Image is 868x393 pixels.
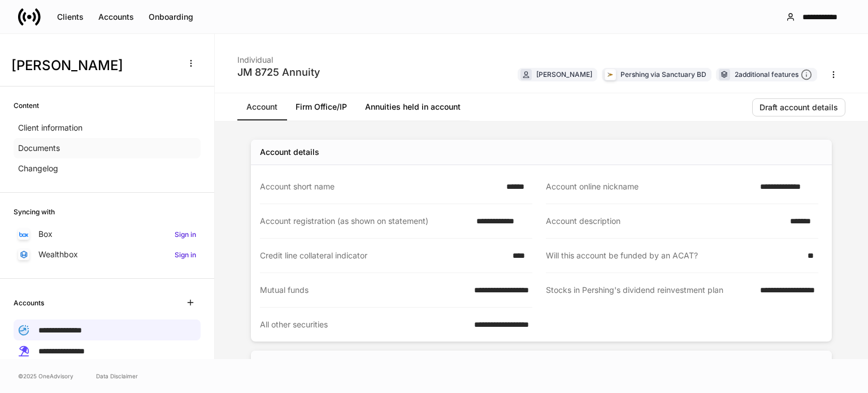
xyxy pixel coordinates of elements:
[11,57,175,75] h3: [PERSON_NAME]
[14,206,55,217] h6: Syncing with
[19,232,28,237] img: oYqM9ojoZLfzCHUefNbBcWHcyDPbQKagtYciMC8pFl3iZXy3dU33Uwy+706y+0q2uJ1ghNQf2OIHrSh50tUd9HaB5oMc62p0G...
[96,372,138,381] a: Data Disclaimer
[14,244,201,265] a: WealthboxSign in
[260,284,467,296] div: Mutual funds
[546,284,753,296] div: Stocks in Pershing's dividend reinvestment plan
[260,146,319,158] div: Account details
[356,93,470,120] a: Annuities held in account
[260,215,470,227] div: Account registration (as shown on statement)
[98,13,134,21] div: Accounts
[57,13,84,21] div: Clients
[175,249,196,260] h6: Sign in
[50,8,91,26] button: Clients
[141,8,201,26] button: Onboarding
[536,69,592,80] div: [PERSON_NAME]
[91,8,141,26] button: Accounts
[759,103,838,111] div: Draft account details
[260,319,467,330] div: All other securities
[752,98,845,116] button: Draft account details
[14,224,201,244] a: BoxSign in
[546,181,753,192] div: Account online nickname
[18,372,73,381] span: © 2025 OneAdvisory
[175,229,196,240] h6: Sign in
[14,100,39,111] h6: Content
[237,93,287,120] a: Account
[620,69,706,80] div: Pershing via Sanctuary BD
[735,69,812,81] div: 2 additional features
[38,228,53,240] p: Box
[14,297,44,308] h6: Accounts
[38,249,78,260] p: Wealthbox
[546,250,801,261] div: Will this account be funded by an ACAT?
[237,47,320,66] div: Individual
[18,142,60,154] p: Documents
[18,163,58,174] p: Changelog
[260,181,500,192] div: Account short name
[260,250,506,261] div: Credit line collateral indicator
[14,118,201,138] a: Client information
[14,158,201,179] a: Changelog
[287,93,356,120] a: Firm Office/IP
[237,66,320,79] div: JM 8725 Annuity
[14,138,201,158] a: Documents
[18,122,83,133] p: Client information
[546,215,783,227] div: Account description
[260,357,298,369] div: Suitability
[149,13,193,21] div: Onboarding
